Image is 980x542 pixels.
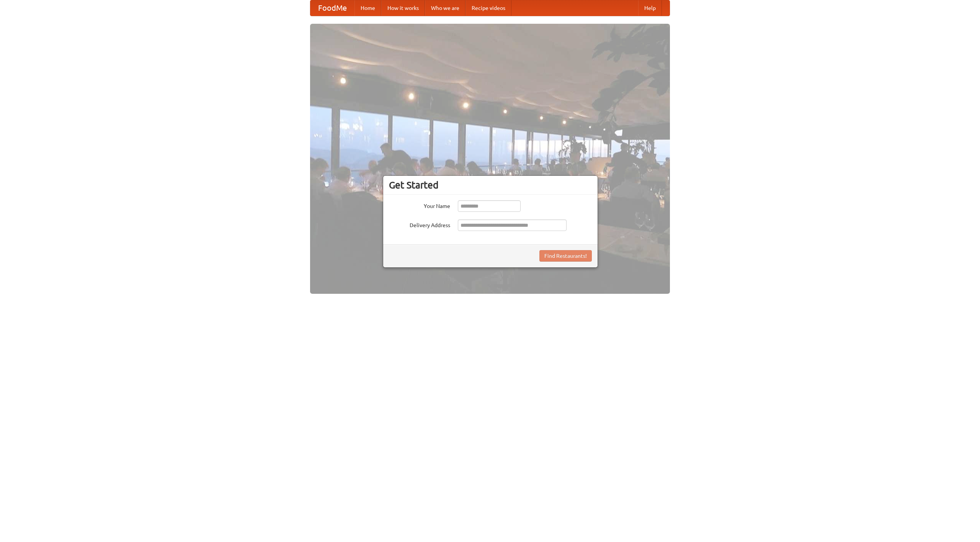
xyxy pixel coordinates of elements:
a: How it works [381,0,425,16]
button: Find Restaurants! [539,250,592,262]
a: Recipe videos [465,0,511,16]
a: Help [638,0,662,16]
a: FoodMe [310,0,354,16]
h3: Get Started [389,179,592,191]
a: Who we are [425,0,465,16]
label: Delivery Address [389,219,450,229]
label: Your Name [389,200,450,210]
a: Home [354,0,381,16]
